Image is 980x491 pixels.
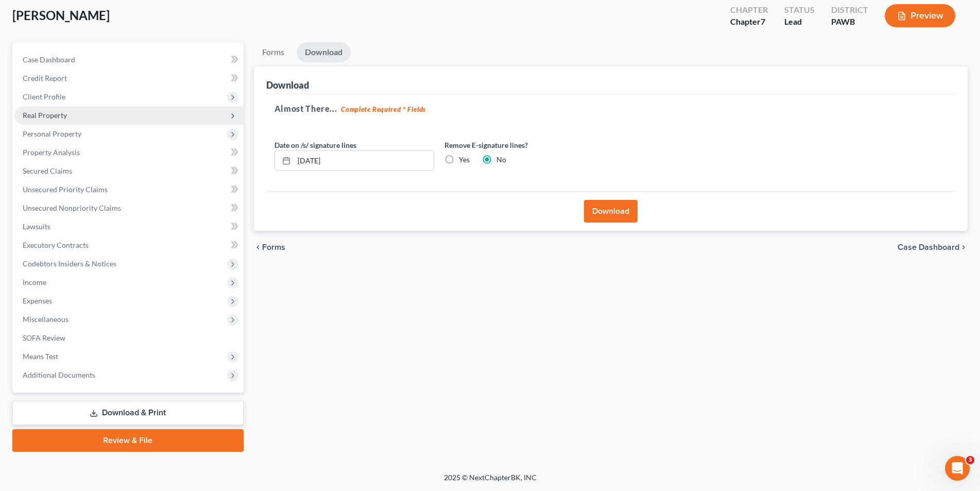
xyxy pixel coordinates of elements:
[730,16,768,28] div: Chapter
[898,243,959,251] span: Case Dashboard
[254,42,293,62] a: Forms
[459,155,470,165] label: Yes
[444,140,604,150] label: Remove E-signature lines?
[197,472,784,491] div: 2025 © NextChapterBK, INC
[14,217,244,236] a: Lawsuits
[14,162,244,180] a: Secured Claims
[341,105,426,113] strong: Complete Required * Fields
[262,243,285,251] span: Forms
[14,236,244,255] a: Executory Contracts
[14,50,244,69] a: Case Dashboard
[297,42,351,62] a: Download
[730,4,768,16] div: Chapter
[254,243,299,251] button: chevron_left Forms
[294,151,434,171] input: MM/DD/YYYY
[23,352,58,361] span: Means Test
[23,185,108,194] span: Unsecured Priority Claims
[274,103,947,115] h5: Almost There...
[23,148,80,157] span: Property Analysis
[23,241,89,249] span: Executory Contracts
[945,456,970,481] iframe: Intercom live chat
[23,92,65,101] span: Client Profile
[254,243,262,251] i: chevron_left
[23,278,46,286] span: Income
[14,180,244,199] a: Unsecured Priority Claims
[898,243,968,251] a: Case Dashboard chevron_right
[885,4,955,27] button: Preview
[584,200,638,223] button: Download
[831,4,868,16] div: District
[959,243,968,251] i: chevron_right
[14,199,244,217] a: Unsecured Nonpriority Claims
[266,79,309,91] div: Download
[831,16,868,28] div: PAWB
[496,155,506,165] label: No
[784,4,815,16] div: Status
[761,16,765,26] span: 7
[14,143,244,162] a: Property Analysis
[23,55,75,64] span: Case Dashboard
[12,401,244,425] a: Download & Print
[23,166,72,175] span: Secured Claims
[23,129,81,138] span: Personal Property
[966,456,974,464] span: 3
[23,315,68,324] span: Miscellaneous
[14,69,244,88] a: Credit Report
[12,8,110,23] span: [PERSON_NAME]
[23,204,121,212] span: Unsecured Nonpriority Claims
[14,329,244,347] a: SOFA Review
[23,74,67,82] span: Credit Report
[23,296,52,305] span: Expenses
[23,333,65,342] span: SOFA Review
[274,140,356,150] label: Date on /s/ signature lines
[784,16,815,28] div: Lead
[12,429,244,452] a: Review & File
[23,370,95,379] span: Additional Documents
[23,259,116,268] span: Codebtors Insiders & Notices
[23,222,50,231] span: Lawsuits
[23,111,67,120] span: Real Property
